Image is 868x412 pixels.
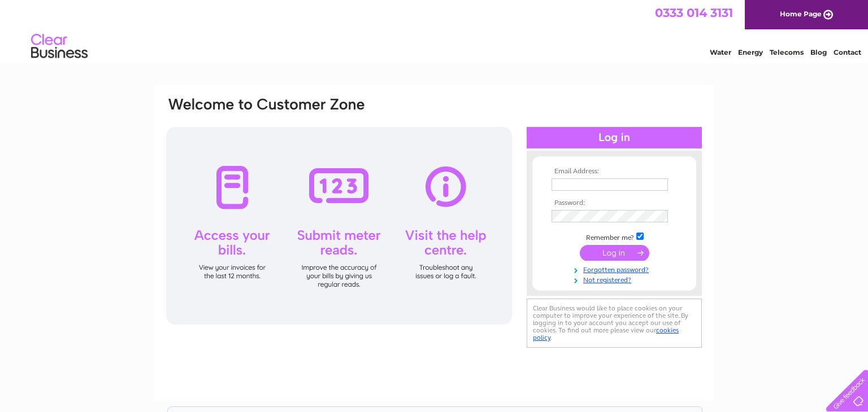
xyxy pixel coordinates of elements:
[31,29,88,64] img: logo.png
[710,48,731,56] a: Water
[580,245,649,261] input: Submit
[527,299,702,348] div: Clear Business would like to place cookies on your computer to improve your experience of the sit...
[552,274,680,284] a: Not registered?
[834,48,861,56] a: Contact
[738,48,763,56] a: Energy
[549,168,680,176] th: Email Address:
[552,264,680,274] a: Forgotten password?
[810,48,827,56] a: Blog
[655,6,733,20] a: 0333 014 3131
[549,199,680,207] th: Password:
[168,6,702,55] div: Clear Business is a trading name of Verastar Limited (registered in [GEOGRAPHIC_DATA] No. 3667643...
[533,326,679,341] a: cookies policy
[770,48,804,56] a: Telecoms
[549,231,680,242] td: Remember me?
